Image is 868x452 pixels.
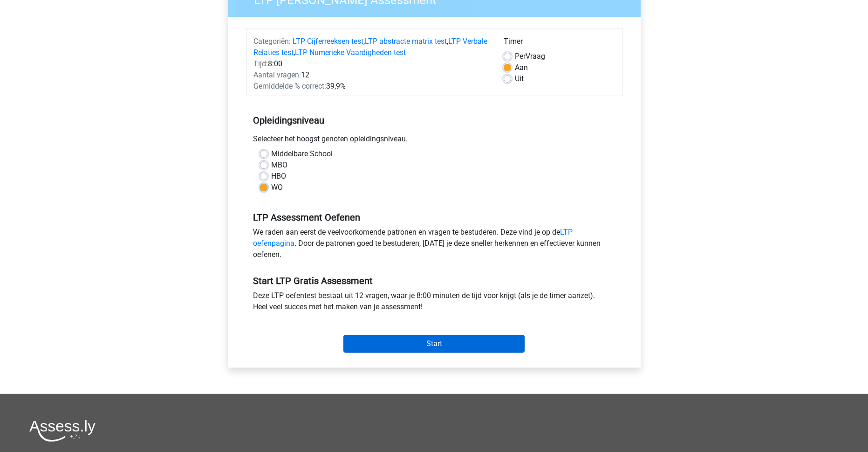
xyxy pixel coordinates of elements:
label: WO [271,182,283,193]
img: Assessly logo [29,420,96,442]
a: LTP Numerieke Vaardigheden test [295,48,406,57]
h5: Start LTP Gratis Assessment [253,275,615,286]
label: Middelbare School [271,148,333,160]
div: Timer [504,36,615,51]
span: Gemiddelde % correct: [253,82,326,90]
a: LTP Cijferreeksen test [293,37,363,46]
div: , , , [246,36,497,58]
div: We raden aan eerst de veelvoorkomende patronen en vragen te bestuderen. Deze vind je op de . Door... [246,227,622,264]
label: Vraag [515,51,545,62]
div: 39,9% [246,81,497,92]
span: Per [515,52,526,61]
h5: Opleidingsniveau [253,111,615,130]
label: Uit [515,73,524,84]
label: MBO [271,160,287,171]
input: Start [343,335,525,353]
h5: LTP Assessment Oefenen [253,212,615,223]
div: Selecteer het hoogst genoten opleidingsniveau. [246,133,622,148]
span: Aantal vragen: [253,70,301,79]
div: Deze LTP oefentest bestaat uit 12 vragen, waar je 8:00 minuten de tijd voor krijgt (als je de tim... [246,290,622,316]
span: Categoriën: [253,37,291,46]
a: LTP abstracte matrix test [365,37,447,46]
div: 12 [246,70,497,81]
span: Tijd: [253,59,268,68]
div: 8:00 [246,58,497,70]
label: HBO [271,171,286,182]
label: Aan [515,62,528,73]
